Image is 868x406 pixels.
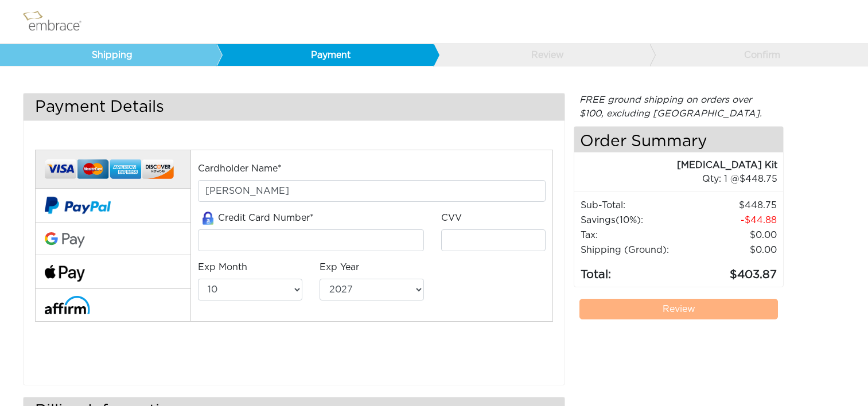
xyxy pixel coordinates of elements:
h3: Payment Details [24,93,565,120]
a: Confirm [649,44,866,66]
a: Review [579,299,778,319]
img: credit-cards.png [45,156,174,183]
label: Exp Month [198,260,247,274]
div: 1 @ [589,172,777,186]
h4: Order Summary [574,127,783,153]
img: paypal-v2.png [45,189,111,222]
img: fullApplePay.png [45,265,85,282]
img: logo.png [20,7,95,36]
td: 44.88 [688,213,777,228]
img: amazon-lock.png [198,212,218,225]
span: 448.75 [739,174,777,184]
td: $0.00 [688,243,777,257]
td: 0.00 [688,228,777,243]
td: 403.87 [688,257,777,284]
a: Payment [216,44,433,66]
span: (10%) [616,216,641,225]
a: Review [433,44,650,66]
td: Savings : [580,213,688,228]
td: 448.75 [688,198,777,213]
td: Total: [580,257,688,284]
label: Credit Card Number* [198,211,314,225]
label: CVV [441,211,462,225]
td: Shipping (Ground): [580,243,688,257]
label: Exp Year [320,260,359,274]
label: Cardholder Name* [198,162,282,175]
td: Tax: [580,228,688,243]
td: Sub-Total: [580,198,688,213]
div: FREE ground shipping on orders over $100, excluding [GEOGRAPHIC_DATA]. [574,93,784,120]
img: Google-Pay-Logo.svg [45,232,85,248]
img: affirm-logo.svg [45,296,90,314]
div: [MEDICAL_DATA] Kit [574,158,777,172]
